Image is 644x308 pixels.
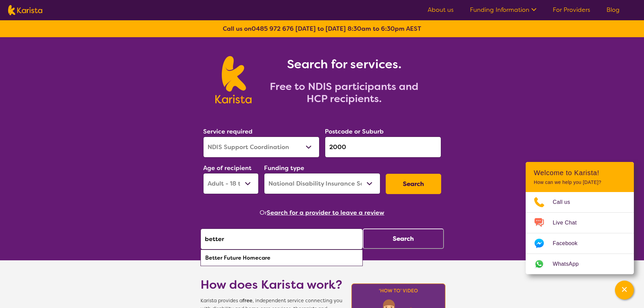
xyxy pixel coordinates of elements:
input: Type [325,137,441,158]
b: free [242,298,253,304]
input: Type provider name here [200,229,363,250]
p: How can we help you [DATE]? [534,180,626,185]
b: Call us on [DATE] to [DATE] 8:30am to 6:30pm AEST [223,25,421,33]
ul: Choose channel [526,192,634,274]
a: About us [428,6,454,14]
div: Channel Menu [526,162,634,274]
a: 0485 972 676 [252,25,294,33]
label: Funding type [264,164,304,172]
h2: Free to NDIS participants and HCP recipients. [260,80,429,105]
button: Search [363,229,444,249]
span: WhatsApp [553,259,587,269]
a: For Providers [553,6,590,14]
a: Funding Information [470,6,536,14]
span: Call us [553,197,578,207]
div: Better Future Homecare [204,252,359,264]
label: Age of recipient [203,164,252,172]
span: Live Chat [553,218,585,228]
label: Service required [203,127,253,136]
span: Facebook [553,238,586,248]
h1: Search for services. [260,56,429,72]
label: Postcode or Suburb [325,127,384,136]
button: Search [386,174,441,194]
button: Search for a provider to leave a review [267,208,384,218]
a: Blog [606,6,620,14]
button: Channel Menu [615,281,634,300]
a: Web link opens in a new tab. [526,254,634,274]
img: Karista logo [215,56,252,103]
h1: How does Karista work? [200,277,342,293]
img: Karista logo [8,5,42,15]
span: Or [260,208,267,218]
h2: Welcome to Karista! [534,169,626,177]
